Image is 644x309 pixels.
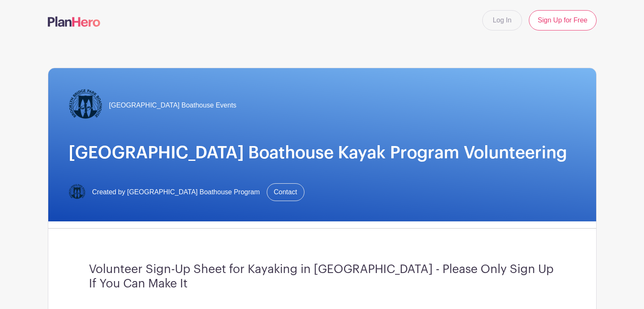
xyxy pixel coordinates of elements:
img: Logo-Title.png [69,88,102,122]
img: logo-507f7623f17ff9eddc593b1ce0a138ce2505c220e1c5a4e2b4648c50719b7d32.svg [48,17,100,27]
h1: [GEOGRAPHIC_DATA] Boathouse Kayak Program Volunteering [69,143,576,163]
h3: Volunteer Sign-Up Sheet for Kayaking in [GEOGRAPHIC_DATA] - Please Only Sign Up If You Can Make It [89,262,556,291]
a: Sign Up for Free [529,10,596,30]
a: Log In [482,10,522,30]
span: Created by [GEOGRAPHIC_DATA] Boathouse Program [92,187,260,197]
img: Logo-Title.png [69,184,86,201]
span: [GEOGRAPHIC_DATA] Boathouse Events [109,100,237,110]
a: Contact [267,183,304,201]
